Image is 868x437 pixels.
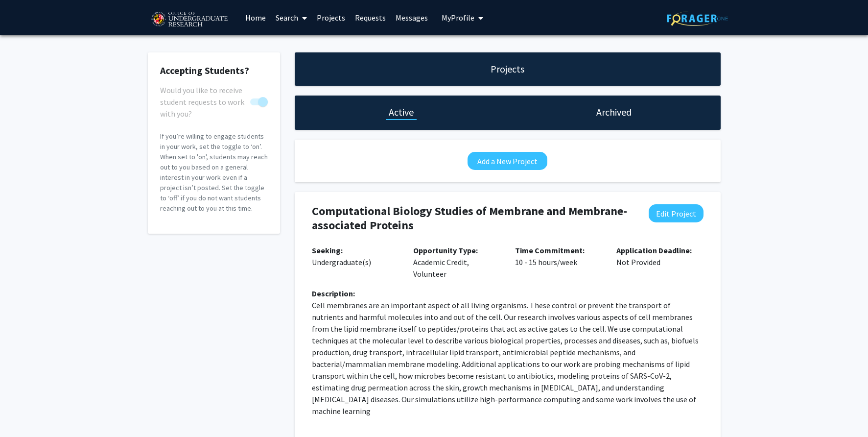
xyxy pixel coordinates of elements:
[148,7,231,32] img: University of Maryland Logo
[389,105,414,119] h1: Active
[312,244,399,268] p: Undergraduate(s)
[515,244,602,268] p: 10 - 15 hours/week
[312,204,633,233] h4: Computational Biology Studies of Membrane and Membrane-associated Proteins
[616,245,692,255] b: Application Deadline:
[350,0,391,35] a: Requests
[442,13,474,23] span: My Profile
[468,152,547,170] button: Add a New Project
[160,131,268,214] p: If you’re willing to engage students in your work, set the toggle to ‘on’. When set to 'on', stud...
[7,393,42,430] iframe: Chat
[312,0,350,35] a: Projects
[616,244,704,268] p: Not Provided
[667,11,728,26] img: ForagerOne Logo
[413,245,478,255] b: Opportunity Type:
[413,244,500,280] p: Academic Credit, Volunteer
[515,245,585,255] b: Time Commitment:
[240,0,271,35] a: Home
[649,204,704,222] button: Edit Project
[312,288,704,299] div: Description:
[312,299,704,417] p: Cell membranes are an important aspect of all living organisms. These control or prevent the tran...
[160,84,246,120] span: Would you like to receive student requests to work with you?
[596,105,632,119] h1: Archived
[271,0,312,35] a: Search
[312,245,343,255] b: Seeking:
[391,0,433,35] a: Messages
[160,65,268,76] h2: Accepting Students?
[491,62,524,76] h1: Projects
[160,84,268,108] div: You cannot turn this off while you have active projects.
